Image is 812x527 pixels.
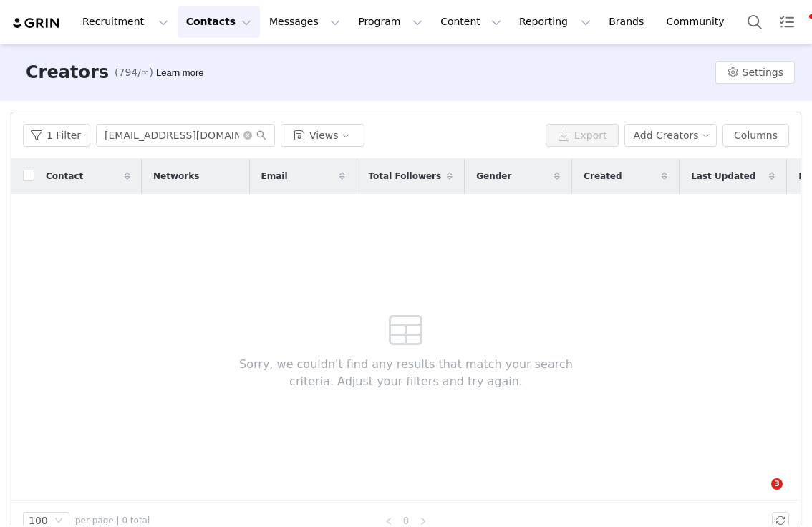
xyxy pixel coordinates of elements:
[511,6,599,38] button: Reporting
[584,170,622,183] span: Created
[771,478,783,490] span: 3
[261,6,349,38] button: Messages
[722,124,789,147] button: Columns
[281,124,364,147] button: Views
[349,6,431,38] button: Program
[96,124,275,147] input: Search...
[46,170,83,183] span: Contact
[739,6,770,38] button: Search
[153,170,199,183] span: Networks
[26,59,109,85] h3: Creators
[385,517,393,526] i: icon: left
[742,478,776,513] iframe: Intercom live chat
[419,517,427,526] i: icon: right
[11,16,62,30] img: grin logo
[256,130,266,140] i: icon: search
[75,514,150,527] span: per page | 0 total
[115,65,153,80] span: (794/∞)
[23,124,90,147] button: 1 Filter
[218,356,595,390] span: Sorry, we couldn't find any results that match your search criteria. Adjust your filters and try ...
[476,170,511,183] span: Gender
[243,131,252,140] i: icon: close-circle
[691,170,755,183] span: Last Updated
[546,124,619,147] button: Export
[369,170,442,183] span: Total Followers
[715,61,795,84] button: Settings
[600,6,657,38] a: Brands
[624,124,717,147] button: Add Creators
[54,516,63,526] i: icon: down
[658,6,740,38] a: Community
[74,6,177,38] button: Recruitment
[261,170,288,183] span: Email
[432,6,510,38] button: Content
[771,6,803,38] a: Tasks
[178,6,260,38] button: Contacts
[153,66,206,80] div: Tooltip anchor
